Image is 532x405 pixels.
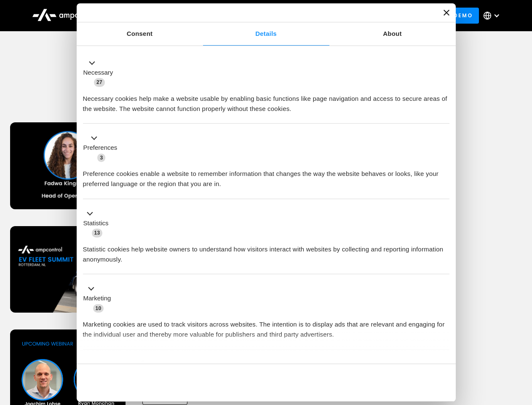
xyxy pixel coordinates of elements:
span: 10 [93,304,104,313]
button: Statistics (13) [83,208,114,238]
div: Marketing cookies are used to track visitors across websites. The intention is to display ads tha... [83,313,449,340]
a: Details [203,22,329,46]
div: Necessary cookies help make a website usable by enabling basic functions like page navigation and... [83,87,449,114]
span: 3 [97,154,105,162]
button: Necessary (27) [83,58,118,87]
span: 13 [92,229,103,237]
label: Necessary [83,68,113,78]
button: Preferences (3) [83,133,123,163]
span: 27 [94,78,105,86]
a: Consent [77,22,203,46]
div: Preference cookies enable a website to remember information that changes the way the website beha... [83,162,449,189]
label: Marketing [83,294,111,303]
span: 2 [139,360,147,369]
a: About [329,22,456,46]
div: Statistic cookies help website owners to understand how visitors interact with websites by collec... [83,238,449,265]
button: Close banner [444,10,449,16]
label: Statistics [83,219,109,228]
h1: Upcoming Webinars [10,85,522,105]
button: Okay [328,370,449,395]
button: Unclassified (2) [83,359,152,370]
button: Marketing (10) [83,284,116,313]
label: Preferences [83,143,118,153]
